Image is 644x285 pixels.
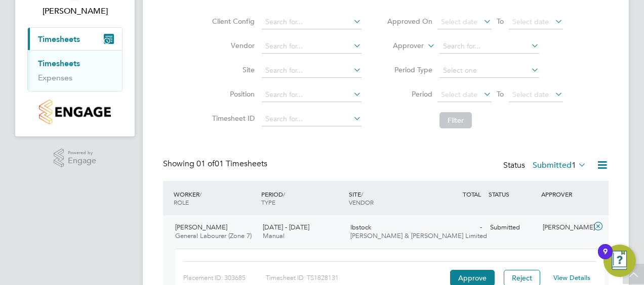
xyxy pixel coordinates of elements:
span: TYPE [261,198,275,206]
a: Timesheets [38,59,80,68]
span: Engage [68,157,96,165]
label: Approver [378,41,424,51]
input: Search for... [439,39,539,54]
span: Select date [512,90,549,99]
span: / [283,190,285,198]
label: Position [209,89,255,99]
span: 1 [572,160,576,170]
span: / [199,190,202,198]
span: / [361,190,363,198]
button: Open Resource Center, 9 new notifications [603,245,636,277]
label: Period [387,89,432,99]
label: Vendor [209,41,255,50]
span: Ibstock [350,223,371,231]
div: WORKER [171,185,259,211]
a: View Details [553,273,590,282]
label: Site [209,65,255,74]
button: Filter [439,112,472,128]
label: Approved On [387,17,432,26]
label: Submitted [533,160,586,170]
span: Select date [441,90,477,99]
input: Search for... [262,64,361,78]
span: 01 Timesheets [196,159,267,169]
span: [PERSON_NAME] [175,223,227,231]
label: Period Type [387,65,432,74]
span: ROLE [174,198,189,206]
span: VENDOR [349,198,374,206]
span: Powered by [68,149,96,157]
div: Showing [163,159,269,169]
div: STATUS [486,185,539,203]
input: Select one [439,64,539,78]
div: Submitted [486,219,539,236]
label: Timesheet ID [209,114,255,123]
span: Manual [263,231,285,240]
img: countryside-properties-logo-retina.png [39,100,110,124]
span: Timesheets [38,34,80,44]
span: Select date [512,17,549,26]
div: SITE [346,185,434,211]
div: [PERSON_NAME] [539,219,591,236]
input: Search for... [262,39,361,54]
input: Search for... [262,15,361,29]
input: Search for... [262,88,361,102]
span: 01 of [196,159,215,169]
span: General Labourer (Zone 7) [175,231,252,240]
input: Search for... [262,112,361,126]
span: To [494,87,507,101]
a: Go to home page [27,100,123,124]
div: Timesheets [28,50,122,91]
div: - [433,219,486,236]
label: Client Config [209,17,255,26]
span: [DATE] - [DATE] [263,223,309,231]
div: PERIOD [259,185,346,211]
span: TOTAL [463,190,481,198]
a: Expenses [38,73,72,82]
span: [PERSON_NAME] & [PERSON_NAME] Limited [350,231,487,240]
div: APPROVER [539,185,591,203]
span: Mark Bonello [27,5,123,17]
span: To [494,15,507,28]
a: Powered byEngage [54,149,97,168]
button: Timesheets [28,28,122,50]
span: Select date [441,17,477,26]
div: Status [503,159,588,173]
div: 9 [603,252,608,265]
